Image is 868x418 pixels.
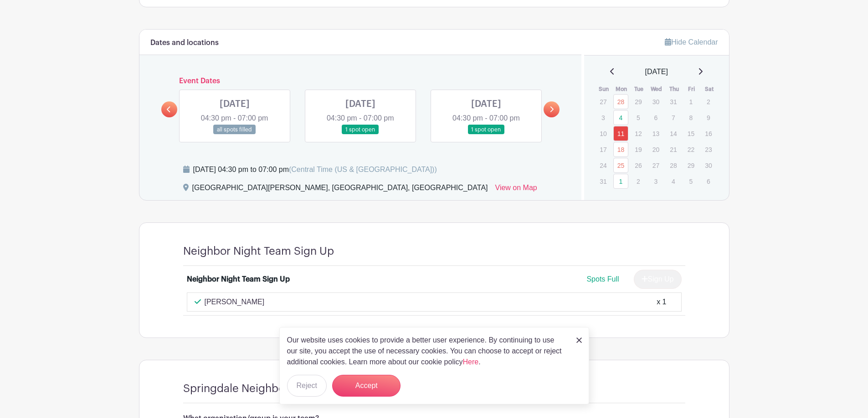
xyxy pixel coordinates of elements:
div: [GEOGRAPHIC_DATA][PERSON_NAME], [GEOGRAPHIC_DATA], [GEOGRAPHIC_DATA] [192,182,488,197]
div: [DATE] 04:30 pm to 07:00 pm [193,164,437,175]
p: 16 [701,126,716,141]
span: (Central Time (US & [GEOGRAPHIC_DATA])) [289,166,437,173]
a: View on Map [495,182,537,197]
p: 23 [701,142,716,156]
div: x 1 [657,297,666,307]
span: [DATE] [645,66,668,77]
p: 13 [648,126,663,141]
th: Mon [613,85,631,94]
p: 1 [683,95,699,109]
a: 18 [613,142,628,157]
th: Thu [665,85,683,94]
a: 4 [613,110,628,125]
p: 3 [596,111,611,125]
th: Wed [648,85,666,94]
p: 31 [666,95,681,109]
h6: Event Dates [177,77,544,86]
a: 1 [613,174,628,189]
a: Hide Calendar [665,38,718,46]
p: 20 [648,142,663,156]
p: 27 [648,158,663,172]
p: 6 [701,174,716,188]
p: 7 [666,111,681,125]
p: 6 [648,111,663,125]
img: close_button-5f87c8562297e5c2d7936805f587ecaba9071eb48480494691a3f1689db116b3.svg [576,337,582,343]
div: Neighbor Night Team Sign Up [187,274,290,285]
p: 15 [683,126,699,141]
a: 28 [613,94,628,109]
p: 30 [648,95,663,109]
button: Accept [332,375,401,397]
p: 29 [631,95,646,109]
span: Spots Full [586,275,619,283]
p: [PERSON_NAME] [205,297,265,307]
h6: Dates and locations [150,39,219,47]
a: Here [463,358,479,366]
th: Sat [700,85,718,94]
p: 19 [631,142,646,156]
p: 22 [683,142,699,156]
p: 12 [631,126,646,141]
p: 29 [683,158,699,172]
h4: Springdale Neighbor Night Team Sign Up [183,382,392,395]
a: 25 [613,158,628,173]
h4: Neighbor Night Team Sign Up [183,245,334,258]
p: 28 [666,158,681,172]
p: 31 [596,174,611,188]
p: 5 [683,174,699,188]
button: Reject [287,375,327,397]
p: 8 [683,111,699,125]
p: 30 [701,158,716,172]
p: 3 [648,174,663,188]
p: 21 [666,142,681,156]
p: 24 [596,158,611,172]
th: Tue [630,85,648,94]
th: Fri [683,85,701,94]
p: 9 [701,111,716,125]
p: 27 [596,95,611,109]
p: 5 [631,111,646,125]
p: Our website uses cookies to provide a better user experience. By continuing to use our site, you ... [287,335,567,368]
th: Sun [595,85,613,94]
p: 10 [596,126,611,141]
p: 4 [666,174,681,188]
p: 17 [596,142,611,156]
p: 26 [631,158,646,172]
a: 11 [613,126,628,141]
p: 2 [631,174,646,188]
p: 14 [666,126,681,141]
p: 2 [701,95,716,109]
